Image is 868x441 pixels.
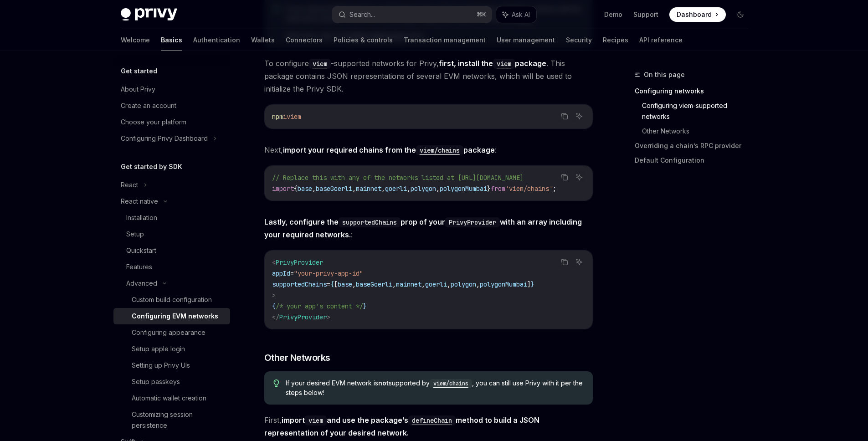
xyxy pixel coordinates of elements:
[491,185,505,193] span: from
[309,59,331,69] code: viem
[113,406,230,434] a: Customizing session persistence
[126,262,152,272] div: Features
[276,302,363,310] span: /* your app's content */
[327,313,330,321] span: >
[635,138,755,153] a: Overriding a chain’s RPC provider
[286,379,583,397] span: If your desired EVM network is supported by , you can still use Privy with it per the steps below!
[121,117,186,128] div: Choose your platform
[416,145,463,155] code: viem/chains
[279,313,327,321] span: PrivyProvider
[113,341,230,357] a: Setup apple login
[447,280,451,288] span: ,
[132,376,180,387] div: Setup passkeys
[121,84,155,95] div: About Privy
[356,185,381,193] span: mainnet
[126,212,157,223] div: Installation
[392,280,396,288] span: ,
[603,29,628,51] a: Recipes
[356,280,392,288] span: baseGoerli
[294,185,298,193] span: {
[132,409,225,431] div: Customizing session persistence
[496,6,536,23] button: Ask AI
[264,414,593,439] span: First,
[272,113,283,121] span: npm
[121,133,208,144] div: Configuring Privy Dashboard
[493,59,515,69] code: viem
[126,229,144,240] div: Setup
[113,114,230,130] a: Choose your platform
[290,269,294,277] span: =
[193,29,240,51] a: Authentication
[440,185,487,193] span: polygonMumbai
[132,360,190,371] div: Setting up Privy UIs
[113,97,230,114] a: Create an account
[573,171,585,183] button: Ask AI
[298,185,312,193] span: base
[338,280,352,288] span: base
[334,280,338,288] span: [
[113,324,230,341] a: Configuring appearance
[480,280,527,288] span: polygonMumbai
[408,415,456,425] a: defineChain
[121,196,158,207] div: React native
[430,379,472,388] code: viem/chains
[272,258,276,267] span: <
[497,29,555,51] a: User management
[635,153,755,168] a: Default Configuration
[121,66,157,77] h5: Get started
[505,185,553,193] span: 'viem/chains'
[477,11,486,18] span: ⌘ K
[126,245,156,256] div: Quickstart
[121,161,182,172] h5: Get started by SDK
[264,217,582,239] strong: Lastly, configure the prop of your with an array including your required networks.
[421,280,425,288] span: ,
[126,278,157,289] div: Advanced
[385,185,407,193] span: goerli
[733,7,748,22] button: Toggle dark mode
[113,308,230,324] a: Configuring EVM networks
[121,179,138,190] div: React
[512,10,530,19] span: Ask AI
[553,185,556,193] span: ;
[436,185,440,193] span: ,
[272,174,524,182] span: // Replace this with any of the networks listed at [URL][DOMAIN_NAME]
[493,59,515,68] a: viem
[644,69,685,80] span: On this page
[408,415,456,426] code: defineChain
[121,8,177,21] img: dark logo
[633,10,658,19] a: Support
[476,280,480,288] span: ,
[425,280,447,288] span: goerli
[642,124,755,138] a: Other Networks
[407,185,411,193] span: ,
[604,10,622,19] a: Demo
[276,258,323,267] span: PrivyProvider
[332,6,492,23] button: Search...⌘K
[334,29,393,51] a: Policies & controls
[404,29,486,51] a: Transaction management
[287,113,301,121] span: viem
[339,217,401,227] code: supportedChains
[566,29,592,51] a: Security
[677,10,712,19] span: Dashboard
[113,242,230,259] a: Quickstart
[286,29,323,51] a: Connectors
[559,256,570,268] button: Copy the contents from the code block
[113,357,230,374] a: Setting up Privy UIs
[132,344,185,354] div: Setup apple login
[559,110,570,122] button: Copy the contents from the code block
[264,57,593,95] span: To configure -supported networks for Privy, . This package contains JSON representations of sever...
[642,98,755,124] a: Configuring viem-supported networks
[559,171,570,183] button: Copy the contents from the code block
[264,215,593,241] span: :
[527,280,531,288] span: ]
[283,145,495,154] strong: import your required chains from the package
[272,302,276,310] span: {
[635,84,755,98] a: Configuring networks
[272,291,276,299] span: >
[378,379,389,387] strong: not
[352,185,356,193] span: ,
[439,59,546,68] strong: first, install the package
[251,29,275,51] a: Wallets
[573,110,585,122] button: Ask AI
